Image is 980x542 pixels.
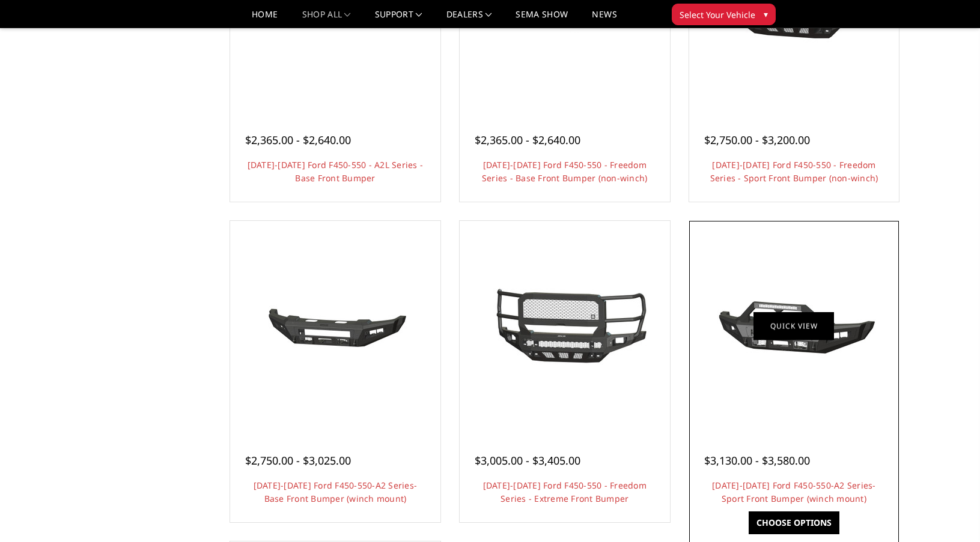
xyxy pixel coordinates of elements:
[592,10,616,28] a: News
[764,8,768,20] span: ▾
[482,159,648,184] a: [DATE]-[DATE] Ford F450-550 - Freedom Series - Base Front Bumper (non-winch)
[475,133,580,147] span: $2,365.00 - $2,640.00
[446,10,492,28] a: Dealers
[233,224,437,428] a: 2023-2025 Ford F450-550-A2 Series-Base Front Bumper (winch mount) 2023-2025 Ford F450-550-A2 Seri...
[516,10,568,28] a: SEMA Show
[245,453,351,468] span: $2,750.00 - $3,025.00
[704,133,810,147] span: $2,750.00 - $3,200.00
[753,312,834,340] a: Quick view
[920,484,980,542] iframe: Chat Widget
[254,480,418,504] a: [DATE]-[DATE] Ford F450-550-A2 Series-Base Front Bumper (winch mount)
[375,10,422,28] a: Support
[680,8,755,21] span: Select Your Vehicle
[248,159,424,184] a: [DATE]-[DATE] Ford F450-550 - A2L Series - Base Front Bumper
[692,224,896,428] a: 2023-2025 Ford F450-550-A2 Series-Sport Front Bumper (winch mount)
[463,224,667,428] a: 2023-2025 Ford F450-550 - Freedom Series - Extreme Front Bumper 2023-2025 Ford F450-550 - Freedom...
[698,281,890,371] img: 2023-2025 Ford F450-550-A2 Series-Sport Front Bumper (winch mount)
[710,159,878,184] a: [DATE]-[DATE] Ford F450-550 - Freedom Series - Sport Front Bumper (non-winch)
[245,133,351,147] span: $2,365.00 - $2,640.00
[749,511,839,534] a: Choose Options
[475,453,580,468] span: $3,005.00 - $3,405.00
[252,10,278,28] a: Home
[672,4,776,25] button: Select Your Vehicle
[712,480,876,504] a: [DATE]-[DATE] Ford F450-550-A2 Series-Sport Front Bumper (winch mount)
[704,453,810,468] span: $3,130.00 - $3,580.00
[483,480,647,504] a: [DATE]-[DATE] Ford F450-550 - Freedom Series - Extreme Front Bumper
[302,10,351,28] a: shop all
